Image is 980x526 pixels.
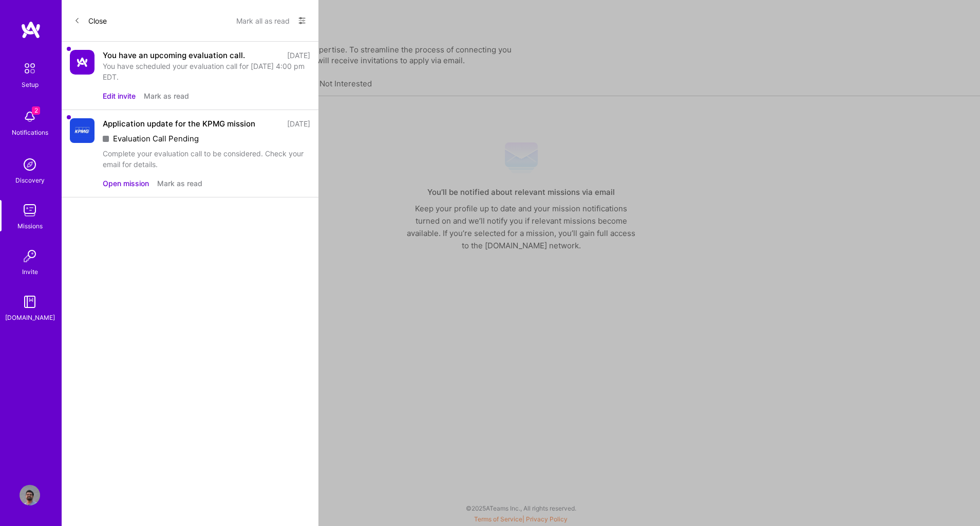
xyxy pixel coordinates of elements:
[20,292,40,312] img: guide book
[17,221,43,231] div: Missions
[103,90,136,101] button: Edit invite
[21,21,41,39] img: logo
[22,79,39,90] div: Setup
[157,178,202,189] button: Mark as read
[20,485,40,505] img: User Avatar
[5,312,55,323] div: [DOMAIN_NAME]
[103,118,255,129] div: Application update for the KPMG mission
[103,61,310,82] div: You have scheduled your evaluation call for [DATE] 4:00 pm EDT.
[70,118,95,143] img: Company Logo
[144,90,189,101] button: Mark as read
[103,148,310,170] div: Complete your evaluation call to be considered. Check your email for details.
[20,154,40,175] img: discovery
[287,50,310,61] div: [DATE]
[236,12,290,29] button: Mark all as read
[103,50,245,61] div: You have an upcoming evaluation call.
[103,133,310,144] div: Evaluation Call Pending
[74,12,107,29] button: Close
[287,118,310,129] div: [DATE]
[20,246,40,266] img: Invite
[70,50,95,75] img: Company Logo
[15,175,45,186] div: Discovery
[22,266,38,277] div: Invite
[103,178,149,189] button: Open mission
[20,200,40,221] img: teamwork
[17,485,43,505] a: User Avatar
[19,58,41,79] img: setup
